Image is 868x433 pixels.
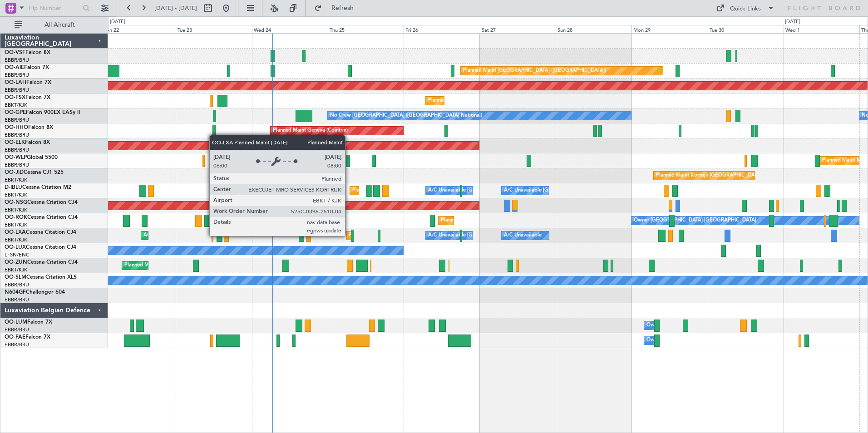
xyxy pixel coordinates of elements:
span: OO-ZUN [5,260,27,265]
span: OO-ROK [5,215,27,220]
span: OO-GPE [5,110,26,115]
span: OO-FSX [5,95,25,100]
div: Owner Melsbroek Air Base [646,334,708,347]
span: OO-SLM [5,275,26,280]
div: Wed 1 [784,25,859,33]
a: LFSN/ENC [5,251,30,258]
a: OO-SLMCessna Citation XLS [5,275,77,280]
a: OO-FAEFalcon 7X [5,335,50,340]
div: Thu 25 [328,25,404,33]
a: EBBR/BRU [5,341,29,348]
span: OO-FAE [5,335,25,340]
a: OO-LUXCessna Citation CJ4 [5,245,76,250]
div: Quick Links [730,5,761,14]
div: Owner Melsbroek Air Base [646,319,708,332]
a: EBBR/BRU [5,132,29,138]
div: Sat 27 [480,25,556,33]
div: Tue 23 [176,25,252,33]
div: A/C Unavailable [GEOGRAPHIC_DATA] ([GEOGRAPHIC_DATA] National) [428,229,597,242]
span: OO-LUM [5,320,27,325]
button: Refresh [310,1,365,15]
a: OO-NSGCessna Citation CJ4 [5,200,78,205]
a: OO-ZUNCessna Citation CJ4 [5,260,78,265]
a: OO-AIEFalcon 7X [5,65,49,70]
div: Fri 26 [404,25,479,33]
span: D-IBLU [5,185,22,190]
div: Planned Maint [GEOGRAPHIC_DATA] ([GEOGRAPHIC_DATA]) [463,64,606,78]
div: A/C Unavailable [GEOGRAPHIC_DATA]-[GEOGRAPHIC_DATA] [504,184,649,197]
a: OO-VSFFalcon 8X [5,50,50,55]
span: OO-LXA [5,230,26,235]
span: Refresh [324,5,362,11]
div: Planned Maint Geneva (Cointrin) [273,124,348,138]
div: Planned Maint Nice ([GEOGRAPHIC_DATA]) [352,184,454,197]
a: EBKT/KJK [5,266,27,273]
a: N604GFChallenger 604 [5,290,65,295]
span: OO-VSF [5,50,25,55]
a: EBBR/BRU [5,57,29,64]
button: All Aircraft [10,18,99,32]
span: [DATE] - [DATE] [154,4,197,12]
a: OO-ROKCessna Citation CJ4 [5,215,78,220]
a: OO-WLPGlobal 5500 [5,155,58,160]
a: EBBR/BRU [5,72,29,79]
a: OO-GPEFalcon 900EX EASy II [5,110,80,115]
a: EBKT/KJK [5,207,27,213]
div: Planned Maint Kortrijk-[GEOGRAPHIC_DATA] [124,259,230,272]
a: OO-LUMFalcon 7X [5,320,52,325]
a: OO-JIDCessna CJ1 525 [5,170,64,175]
a: EBBR/BRU [5,281,29,288]
span: OO-AIE [5,65,24,70]
a: EBKT/KJK [5,102,27,108]
div: Owner [GEOGRAPHIC_DATA]-[GEOGRAPHIC_DATA] [634,214,756,227]
a: EBKT/KJK [5,177,27,183]
a: EBBR/BRU [5,162,29,168]
a: EBBR/BRU [5,117,29,123]
div: Wed 24 [252,25,328,33]
a: OO-LXACessna Citation CJ4 [5,230,76,235]
div: Planned Maint Kortrijk-[GEOGRAPHIC_DATA] [428,94,534,108]
div: [DATE] [785,18,800,26]
input: Trip Number [28,1,80,15]
div: No Crew [GEOGRAPHIC_DATA] ([GEOGRAPHIC_DATA] National) [330,109,482,123]
div: Mon 22 [100,25,176,33]
span: OO-HHO [5,125,28,130]
a: OO-FSXFalcon 7X [5,95,50,100]
a: EBKT/KJK [5,236,27,243]
div: Planned Maint Kortrijk-[GEOGRAPHIC_DATA] [349,229,455,242]
span: OO-LUX [5,245,26,250]
a: OO-HHOFalcon 8X [5,125,53,130]
div: Sun 28 [556,25,631,33]
div: A/C Unavailable [GEOGRAPHIC_DATA] ([GEOGRAPHIC_DATA] National) [428,184,597,197]
span: OO-JID [5,170,24,175]
span: OO-LAH [5,80,26,85]
div: Mon 29 [631,25,707,33]
span: OO-NSG [5,200,27,205]
span: N604GF [5,290,26,295]
span: All Aircraft [24,22,96,28]
button: Quick Links [712,1,779,15]
div: AOG Maint Kortrijk-[GEOGRAPHIC_DATA] [143,229,242,242]
a: EBBR/BRU [5,147,29,153]
div: A/C Unavailable [504,229,542,242]
span: OO-ELK [5,140,25,145]
a: D-IBLUCessna Citation M2 [5,185,71,190]
a: EBBR/BRU [5,326,29,333]
div: Planned Maint Kortrijk-[GEOGRAPHIC_DATA] [441,214,547,227]
div: Tue 30 [708,25,784,33]
div: Planned Maint Kortrijk-[GEOGRAPHIC_DATA] [656,169,762,182]
div: [DATE] [110,18,125,26]
span: OO-WLP [5,155,27,160]
a: OO-ELKFalcon 8X [5,140,50,145]
a: EBBR/BRU [5,87,29,93]
a: EBKT/KJK [5,221,27,228]
a: EBKT/KJK [5,192,27,198]
a: EBBR/BRU [5,296,29,303]
a: OO-LAHFalcon 7X [5,80,51,85]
